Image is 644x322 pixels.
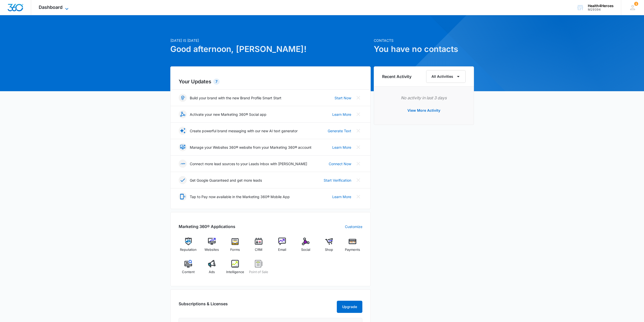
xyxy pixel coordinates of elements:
[255,247,262,252] span: CRM
[354,143,362,151] button: Close
[325,247,333,252] span: Shop
[634,2,638,6] div: notifications count
[335,95,351,101] a: Start Now
[273,238,292,256] a: Email
[354,110,362,118] button: Close
[226,270,244,275] span: Intelligence
[337,301,362,313] button: Upgrade
[329,161,351,166] a: Connect Now
[345,224,362,229] a: Customize
[354,193,362,201] button: Close
[202,260,221,278] a: Ads
[179,301,228,311] h2: Subscriptions & Licenses
[170,38,371,43] p: [DATE] is [DATE]
[202,238,221,256] a: Websites
[354,127,362,135] button: Close
[179,78,362,85] h2: Your Updates
[426,70,466,83] button: All Activities
[190,194,290,199] p: Tap to Pay now available in the Marketing 360® Mobile App
[190,178,262,183] p: Get Google Guaranteed and get more leads
[354,160,362,168] button: Close
[249,238,268,256] a: CRM
[328,128,351,134] a: Generate Text
[382,95,466,101] p: No activity in last 3 days
[225,260,245,278] a: Intelligence
[190,161,307,166] p: Connect more lead sources to your Leads Inbox with [PERSON_NAME]
[249,270,268,275] span: Point of Sale
[190,112,266,117] p: Activate your new Marketing 360® Social app
[180,247,197,252] span: Reputation
[225,238,245,256] a: Forms
[301,247,310,252] span: Social
[332,145,351,150] a: Learn More
[182,270,195,275] span: Content
[190,95,281,101] p: Build your brand with the new Brand Profile Smart Start
[278,247,286,252] span: Email
[374,43,474,55] h1: You have no contacts
[345,247,360,252] span: Payments
[588,8,614,11] div: account id
[324,178,351,183] a: Start Verification
[170,43,371,55] h1: Good afternoon, [PERSON_NAME]!
[332,112,351,117] a: Learn More
[354,94,362,102] button: Close
[296,238,315,256] a: Social
[179,238,198,256] a: Reputation
[249,260,268,278] a: Point of Sale
[319,238,339,256] a: Shop
[354,176,362,184] button: Close
[190,128,298,134] p: Create powerful brand messaging with our new AI text generator
[179,223,235,230] h2: Marketing 360® Applications
[332,194,351,199] a: Learn More
[374,38,474,43] p: Contacts
[588,4,614,8] div: account name
[382,73,411,80] h6: Recent Activity
[204,247,219,252] span: Websites
[190,145,311,150] p: Manage your Websites 360® website from your Marketing 360® account
[209,270,215,275] span: Ads
[402,104,445,117] button: View More Activity
[230,247,240,252] span: Forms
[634,2,638,6] span: 1
[39,5,63,10] span: Dashboard
[213,79,220,85] div: 7
[179,260,198,278] a: Content
[343,238,362,256] a: Payments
